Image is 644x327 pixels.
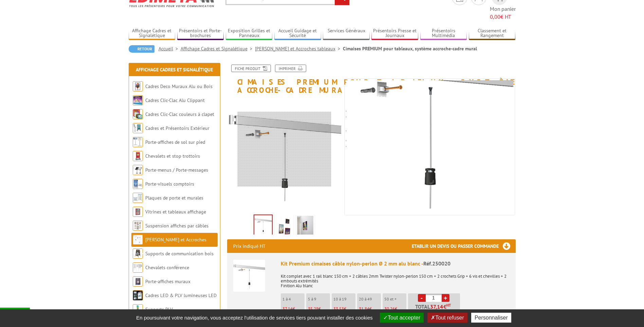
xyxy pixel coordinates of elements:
[384,297,406,302] p: 50 et +
[281,269,510,288] p: Kit complet avec 1 rail blanc 150 cm + 2 câbles 2mm Twister nylon-perlon 150 cm + 2 crochets Grip...
[469,28,516,39] a: Classement et Rangement
[490,13,500,20] span: 0,00
[145,223,208,229] a: Suspension affiches par câbles
[471,313,511,323] button: Personnaliser (fenêtre modale)
[133,137,143,147] img: Porte-affiches de sol sur pied
[136,67,213,73] a: Affichage Cadres et Signalétique
[490,5,516,21] span: Mon panier
[145,209,206,215] a: Vitrines et tableaux affichage
[333,307,355,311] p: €
[384,307,406,311] p: €
[412,239,516,253] h3: Etablir un devis ou passer commande
[133,123,143,133] img: Cadres et Présentoirs Extérieur
[133,235,143,245] img: Cimaises et Accroches tableaux
[145,195,203,201] a: Plaques de porte et murales
[133,193,143,203] img: Plaques de porte et murales
[446,303,451,308] sup: HT
[308,306,318,312] span: 35,28
[333,297,355,302] p: 10 à 19
[380,313,424,323] button: Tout accepter
[177,28,224,39] a: Présentoirs et Porte-brochures
[133,290,143,300] img: Cadres LED & PLV lumineuses LED
[133,81,143,91] img: Cadres Deco Muraux Alu ou Bois
[254,215,272,236] img: cimaises_250020.jpg
[323,28,370,39] a: Services Généraux
[308,297,330,302] p: 5 à 9
[442,294,449,302] a: +
[181,46,255,52] a: Affichage Cadres et Signalétique
[308,307,330,311] p: €
[371,28,418,39] a: Présentoirs Presse et Journaux
[145,306,173,312] a: Supports PLV
[133,95,143,105] img: Cadres Clic-Clac Alu Clippant
[133,276,143,287] img: Porte-affiches muraux
[231,65,271,72] a: Fiche produit
[133,165,143,175] img: Porte-menus / Porte-messages
[359,297,381,302] p: 20 à 49
[359,307,381,311] p: €
[145,111,214,117] a: Cadres Clic-Clac couleurs à clapet
[145,97,205,103] a: Cadres Clic-Clac Alu Clippant
[145,278,190,285] a: Porte-affiches muraux
[233,260,265,292] img: Kit Premium cimaises câble nylon-perlon Ø 2 mm alu blanc
[418,294,426,302] a: -
[145,292,217,298] a: Cadres LED & PLV lumineuses LED
[226,28,273,39] a: Exposition Grilles et Panneaux
[159,46,181,52] a: Accueil
[133,315,376,321] span: En poursuivant votre navigation, vous acceptez l'utilisation de services tiers pouvant installer ...
[129,28,176,39] a: Affichage Cadres et Signalétique
[275,65,306,72] a: Imprimer
[427,313,467,323] button: Tout refuser
[282,306,293,312] span: 37,14
[276,216,292,237] img: 250020_kit_premium_cimaises_cable.jpg
[297,216,313,237] img: rail_cimaise_horizontal_fixation_installation_cadre_decoration_tableau_vernissage_exposition_affi...
[145,181,194,187] a: Porte-visuels comptoirs
[282,297,305,302] p: 1 à 4
[145,153,200,159] a: Chevalets et stop trottoirs
[133,304,143,314] img: Supports PLV
[133,151,143,161] img: Chevalets et stop trottoirs
[133,109,143,119] img: Cadres Clic-Clac couleurs à clapet
[133,262,143,273] img: Chevalets conférence
[145,251,214,257] a: Supports de communication bois
[233,239,265,253] p: Prix indiqué HT
[490,13,516,21] span: € HT
[281,260,510,268] div: Kit Premium cimaises câble nylon-perlon Ø 2 mm alu blanc -
[145,125,209,131] a: Cadres et Présentoirs Extérieur
[420,28,467,39] a: Présentoirs Multimédia
[333,306,344,312] span: 33,53
[430,304,443,309] span: 37,14
[133,237,206,257] a: [PERSON_NAME] et Accroches tableaux
[145,264,189,271] a: Chevalets conférence
[359,306,369,312] span: 31,84
[129,45,154,53] a: Retour
[255,46,343,52] a: [PERSON_NAME] et Accroches tableaux
[282,307,305,311] p: €
[133,179,143,189] img: Porte-visuels comptoirs
[384,306,395,312] span: 30,26
[145,83,213,89] a: Cadres Deco Muraux Alu ou Bois
[145,167,208,173] a: Porte-menus / Porte-messages
[443,304,446,309] span: €
[343,45,477,52] li: Cimaises PREMIUM pour tableaux, système accroche-cadre mural
[133,221,143,231] img: Suspension affiches par câbles
[133,207,143,217] img: Vitrines et tableaux affichage
[274,28,321,39] a: Accueil Guidage et Sécurité
[327,24,531,228] img: cimaises_250020.jpg
[145,139,205,145] a: Porte-affiches de sol sur pied
[410,304,460,316] p: Total
[423,260,450,267] span: Réf.250020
